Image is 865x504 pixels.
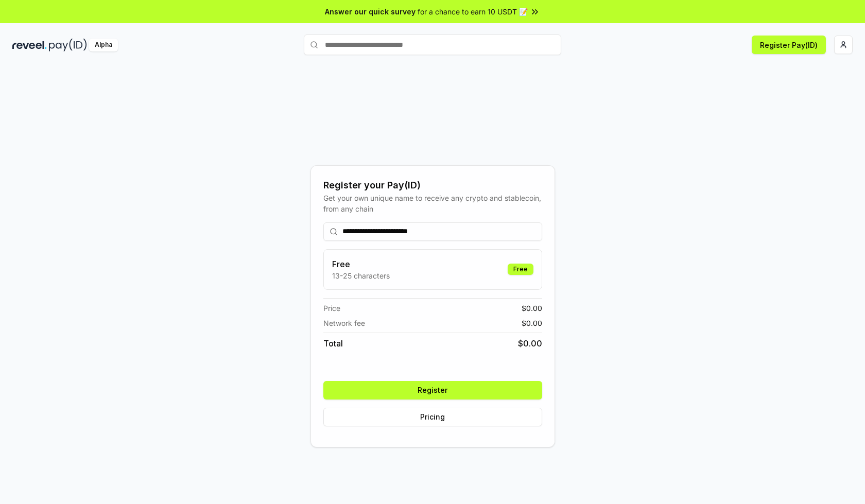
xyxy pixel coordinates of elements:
p: 13-25 characters [332,270,390,281]
span: $ 0.00 [518,337,542,350]
span: Network fee [323,318,365,328]
div: Alpha [89,39,118,51]
div: Get your own unique name to receive any crypto and stablecoin, from any chain [323,193,542,214]
div: Free [508,264,533,275]
button: Pricing [323,408,542,426]
span: $ 0.00 [522,303,542,314]
button: Register [323,381,542,399]
h3: Free [332,258,390,270]
button: Register Pay(ID) [752,36,826,54]
span: $ 0.00 [522,318,542,328]
span: Total [323,337,343,350]
span: for a chance to earn 10 USDT 📝 [418,6,528,17]
img: pay_id [49,39,87,51]
div: Register your Pay(ID) [323,178,542,193]
span: Price [323,303,340,314]
img: reveel_dark [12,39,47,51]
span: Answer our quick survey [325,6,416,17]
